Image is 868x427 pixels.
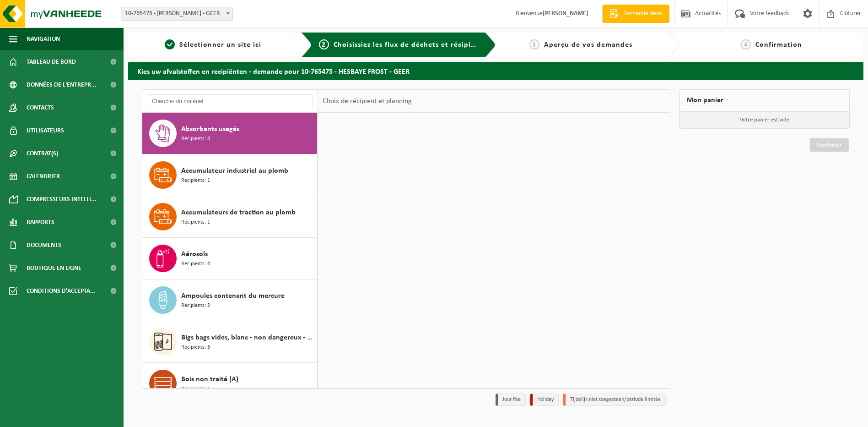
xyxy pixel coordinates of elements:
span: Aperçu de vos demandes [544,41,632,49]
a: 1Sélectionner un site ici [133,39,294,50]
div: Choix de récipient et planning [318,90,416,113]
span: Utilisateurs [27,119,64,142]
span: Récipients: 3 [181,343,210,352]
span: Tableau de bord [27,50,76,73]
input: Chercher du matériel [147,94,313,108]
button: Bois non traité (A) Récipients: 1 [142,363,318,405]
span: Bois non traité (A) [181,374,238,385]
span: Aérosols [181,249,208,260]
span: Récipients: 1 [181,385,210,394]
span: Données de l'entrepr... [27,73,97,96]
a: Demande devis [602,5,669,23]
strong: [PERSON_NAME] [543,10,588,17]
span: Absorbants usagés [181,124,239,135]
span: Compresseurs intelli... [27,188,97,211]
span: 1 [165,39,175,49]
span: Choisissiez les flux de déchets et récipients [334,41,486,49]
span: Récipients: 4 [181,260,210,268]
span: Demande devis [621,9,665,18]
button: Aérosols Récipients: 4 [142,238,318,279]
span: Contrat(s) [27,142,58,165]
button: Absorbants usagés Récipients: 3 [142,113,318,154]
span: Récipients: 1 [181,218,210,227]
span: Accumulateurs de traction au plomb [181,207,296,218]
span: 10-765475 - HESBAYE FROST - GEER [121,7,232,20]
span: Documents [27,234,61,257]
button: Ampoules contenant du mercure Récipients: 2 [142,279,318,321]
button: Accumulateur industriel au plomb Récipients: 1 [142,154,318,196]
span: 4 [741,39,751,49]
iframe: chat widget [5,407,153,427]
span: Confirmation [755,41,802,49]
span: Boutique en ligne [27,257,81,279]
p: Votre panier est vide [680,111,849,129]
span: Ampoules contenant du mercure [181,290,285,301]
span: Navigation [27,27,60,50]
span: Récipients: 1 [181,176,210,185]
div: Mon panier [679,89,850,111]
h2: Kies uw afvalstoffen en recipiënten - demande pour 10-765475 - HESBAYE FROST - GEER [128,62,863,80]
span: Conditions d'accepta... [27,279,96,302]
span: 2 [319,39,329,49]
span: Contacts [27,96,54,119]
a: Continuer [810,138,849,152]
li: Jour fixe [496,394,526,406]
button: Accumulateurs de traction au plomb Récipients: 1 [142,196,318,238]
span: Accumulateur industriel au plomb [181,165,288,176]
span: Sélectionner un site ici [179,41,261,49]
span: Récipients: 3 [181,135,210,143]
span: Rapports [27,211,54,234]
li: Tijdelijk niet toegestaan/période limitée [563,394,666,406]
li: Holiday [530,394,559,406]
button: Bigs bags vides, blanc - non dangereux - en vrac Récipients: 3 [142,321,318,363]
span: 10-765475 - HESBAYE FROST - GEER [121,7,233,21]
span: Récipients: 2 [181,301,210,310]
span: Bigs bags vides, blanc - non dangereux - en vrac [181,332,315,343]
span: Calendrier [27,165,60,188]
span: 3 [529,39,539,49]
